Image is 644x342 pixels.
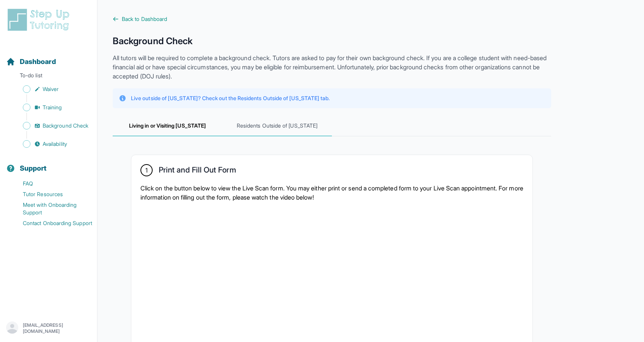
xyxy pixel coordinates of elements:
span: Dashboard [20,56,56,67]
nav: Tabs [113,116,551,136]
a: Training [6,102,97,113]
a: Meet with Onboarding Support [6,200,97,218]
span: Waiver [43,85,59,93]
button: [EMAIL_ADDRESS][DOMAIN_NAME] [6,321,91,335]
a: Dashboard [6,56,56,67]
p: All tutors will be required to complete a background check. Tutors are asked to pay for their own... [113,53,551,81]
span: Background Check [43,122,88,129]
a: Availability [6,139,97,149]
a: Back to Dashboard [113,15,551,23]
p: Live outside of [US_STATE]? Check out the Residents Outside of [US_STATE] tab. [131,94,330,102]
span: Support [20,163,47,174]
span: Living in or Visiting [US_STATE] [113,116,222,136]
span: Training [43,104,62,111]
img: logo [6,8,74,32]
span: Availability [43,140,67,148]
button: Dashboard [3,44,94,70]
h2: Print and Fill Out Form [159,165,236,177]
a: Waiver [6,84,97,94]
span: Back to Dashboard [122,15,167,23]
p: Click on the button below to view the Live Scan form. You may either print or send a completed fo... [140,184,523,202]
span: Residents Outside of [US_STATE] [222,116,332,136]
p: [EMAIL_ADDRESS][DOMAIN_NAME] [23,322,91,334]
a: Background Check [6,120,97,131]
h1: Background Check [113,35,551,47]
a: Tutor Resources [6,189,97,200]
a: FAQ [6,178,97,189]
button: Support [3,151,94,177]
a: Contact Onboarding Support [6,218,97,229]
span: 1 [145,166,148,175]
p: To-do list [3,72,94,82]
